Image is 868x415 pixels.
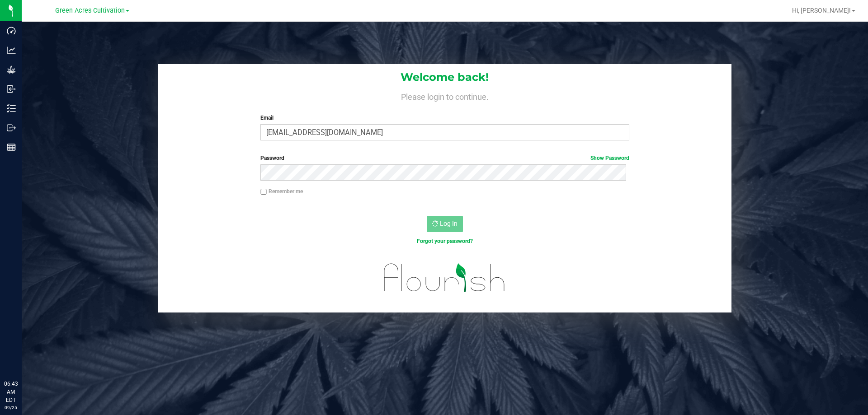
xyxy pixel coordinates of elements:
[792,7,851,14] span: Hi, [PERSON_NAME]!
[427,216,463,232] button: Log In
[260,189,267,195] input: Remember me
[4,380,18,404] p: 06:43 AM EDT
[7,65,16,74] inline-svg: Grow
[7,46,16,55] inline-svg: Analytics
[417,238,473,244] a: Forgot your password?
[440,220,458,227] span: Log In
[260,114,629,122] label: Email
[260,155,284,161] span: Password
[373,255,516,301] img: flourish_logo.svg
[590,155,629,161] a: Show Password
[7,143,16,152] inline-svg: Reports
[158,90,731,101] h4: Please login to continue.
[260,187,303,196] label: Remember me
[4,404,18,411] p: 09/25
[7,104,16,113] inline-svg: Inventory
[7,84,16,93] inline-svg: Inbound
[7,26,16,35] inline-svg: Dashboard
[158,71,731,83] h1: Welcome back!
[7,123,16,132] inline-svg: Outbound
[55,7,125,14] span: Green Acres Cultivation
